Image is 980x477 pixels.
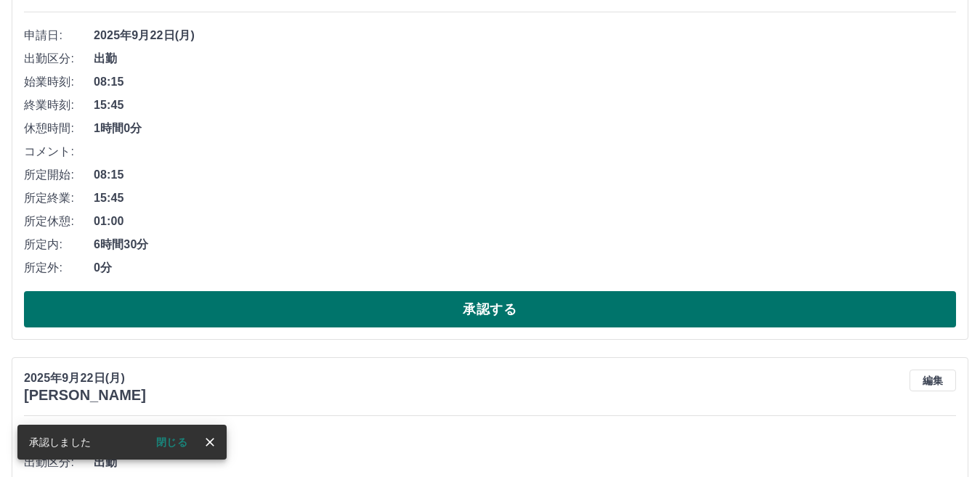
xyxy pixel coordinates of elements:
span: 所定休憩: [24,213,94,230]
span: 15:45 [94,189,956,207]
span: コメント: [24,143,94,160]
span: 終業時刻: [24,97,94,114]
span: 出勤区分: [24,50,94,68]
button: 閉じる [145,431,199,453]
button: 編集 [910,370,956,391]
span: 所定開始: [24,166,94,184]
span: 始業時刻: [24,73,94,91]
span: 01:00 [94,213,956,230]
span: 所定終業: [24,189,94,207]
span: 出勤 [94,50,956,68]
span: 所定内: [24,236,94,253]
button: 承認する [24,291,956,327]
span: 6時間30分 [94,236,956,253]
span: 所定外: [24,259,94,277]
span: 2025年9月22日(月) [94,431,956,448]
span: 出勤 [94,454,956,471]
span: 休憩時間: [24,120,94,137]
button: close [199,431,221,453]
span: 08:15 [94,166,956,184]
span: 15:45 [94,97,956,114]
span: 出勤区分: [24,454,94,471]
h3: [PERSON_NAME] [24,387,146,404]
span: 2025年9月22日(月) [94,27,956,44]
span: 08:15 [94,73,956,91]
span: 0分 [94,259,956,277]
p: 2025年9月22日(月) [24,370,146,387]
div: 承認しました [29,429,91,455]
span: 1時間0分 [94,120,956,137]
span: 申請日: [24,27,94,44]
